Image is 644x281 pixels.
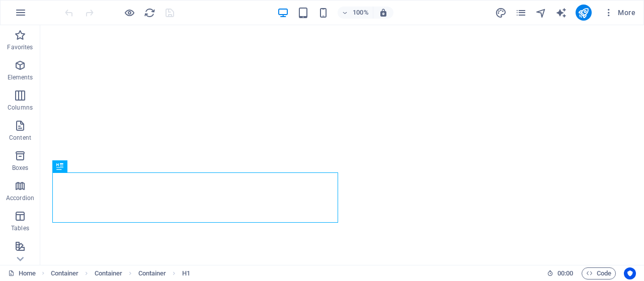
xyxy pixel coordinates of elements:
[8,73,33,81] p: Elements
[515,7,527,19] button: pages
[495,7,507,19] button: design
[547,267,574,279] h6: Session time
[557,267,573,279] span: 00 00
[12,164,29,172] p: Boxes
[555,7,568,19] button: text_generator
[8,104,33,112] p: Columns
[582,267,616,279] button: Code
[51,267,190,279] nav: breadcrumb
[6,194,34,202] p: Accordion
[576,5,592,21] button: publish
[144,7,155,19] i: Reload page
[379,8,388,17] i: On resize automatically adjust zoom level to fit chosen device.
[600,5,639,21] button: More
[7,43,33,51] p: Favorites
[565,269,566,277] span: :
[11,224,29,232] p: Tables
[138,267,167,279] span: Click to select. Double-click to edit
[604,8,635,18] span: More
[624,267,636,279] button: Usercentrics
[578,7,589,19] i: Publish
[9,134,31,142] p: Content
[182,267,190,279] span: Click to select. Double-click to edit
[353,7,369,19] h6: 100%
[495,7,507,19] i: Design (Ctrl+Alt+Y)
[8,267,36,279] a: Click to cancel selection. Double-click to open Pages
[143,7,155,19] button: reload
[586,267,611,279] span: Code
[51,267,79,279] span: Click to select. Double-click to edit
[555,7,567,19] i: AI Writer
[338,7,373,19] button: 100%
[123,7,135,19] button: Click here to leave preview mode and continue editing
[535,7,547,19] button: navigator
[515,7,527,19] i: Pages (Ctrl+Alt+S)
[95,267,123,279] span: Click to select. Double-click to edit
[535,7,547,19] i: Navigator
